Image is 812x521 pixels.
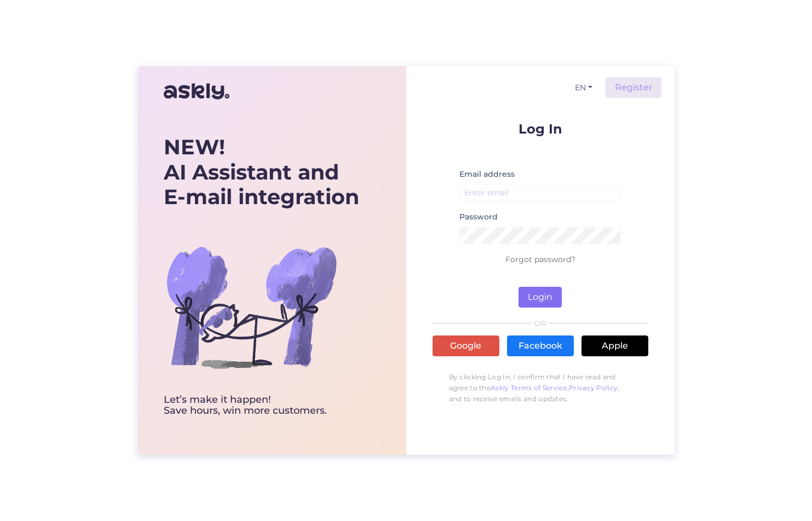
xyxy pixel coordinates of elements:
a: Facebook [507,335,574,356]
p: Log In [433,122,648,136]
img: bg-askly [164,219,339,395]
a: Privacy Policy [569,384,618,392]
a: Apple [581,335,648,356]
div: Let’s make it happen! Save hours, win more customers. [164,395,359,416]
label: Password [459,211,498,223]
a: Askly Terms of Service [491,384,567,392]
button: Login [519,287,562,308]
img: Askly [164,78,229,105]
button: EN [571,80,597,96]
b: NEW! [164,134,225,160]
div: AI Assistant and E-mail integration [164,135,359,210]
a: Register [606,77,661,98]
a: Forgot password? [505,254,575,264]
a: Google [433,335,499,356]
input: Enter email [459,184,621,201]
label: Email address [459,169,515,180]
span: OR [532,320,548,327]
p: By clicking Log In, I confirm that I have read and agree to the , , and to receive emails and upd... [433,366,648,410]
